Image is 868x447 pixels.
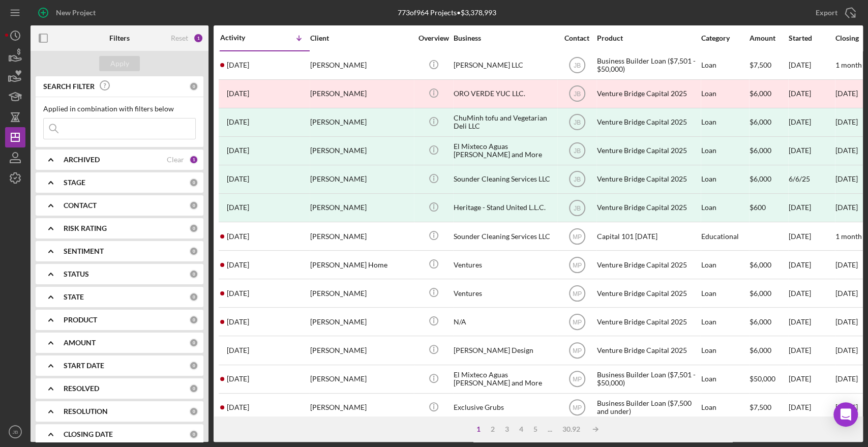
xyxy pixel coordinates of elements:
[573,176,580,183] text: JB
[789,394,834,421] div: [DATE]
[750,366,788,393] div: $50,000
[310,80,412,107] div: [PERSON_NAME]
[789,166,834,193] div: 6/6/25
[454,137,555,164] div: El Mixteco Aguas [PERSON_NAME] and More
[701,194,749,221] div: Loan
[189,430,198,439] div: 0
[189,292,198,302] div: 0
[597,166,699,193] div: Venture Bridge Capital 2025
[805,3,863,23] button: Export
[110,56,129,71] div: Apply
[816,3,837,23] div: Export
[701,34,749,42] div: Category
[750,337,788,364] div: $6,000
[573,318,582,325] text: MP
[189,384,198,393] div: 0
[543,425,557,433] div: ...
[750,80,788,107] div: $6,000
[31,3,106,23] button: New Project
[573,91,580,98] text: JB
[454,280,555,307] div: Ventures
[64,293,84,301] b: STATE
[789,34,834,42] div: Started
[750,280,788,307] div: $6,000
[43,82,95,91] b: SEARCH FILTER
[310,394,412,421] div: [PERSON_NAME]
[310,366,412,393] div: [PERSON_NAME]
[454,337,555,364] div: [PERSON_NAME] Design
[5,422,25,442] button: JB
[64,339,96,347] b: AMOUNT
[310,52,412,79] div: [PERSON_NAME]
[573,147,580,155] text: JB
[701,166,749,193] div: Loan
[227,175,249,183] time: 2025-06-13 22:07
[64,430,113,438] b: CLOSING DATE
[835,203,858,212] div: [DATE]
[310,223,412,250] div: [PERSON_NAME]
[227,90,249,98] time: 2025-06-17 20:58
[454,251,555,278] div: Ventures
[310,34,412,42] div: Client
[514,425,528,433] div: 4
[189,224,198,233] div: 0
[486,425,500,433] div: 2
[835,317,858,326] time: [DATE]
[789,109,834,136] div: [DATE]
[189,82,198,91] div: 0
[398,9,496,17] div: 773 of 964 Projects • $3,378,993
[701,280,749,307] div: Loan
[64,384,99,393] b: RESOLVED
[454,366,555,393] div: El Mixteco Aguas [PERSON_NAME] and More
[414,34,453,42] div: Overview
[310,109,412,136] div: [PERSON_NAME]
[750,34,788,42] div: Amount
[189,361,198,370] div: 0
[528,425,543,433] div: 5
[454,34,555,42] div: Business
[750,251,788,278] div: $6,000
[597,251,699,278] div: Venture Bridge Capital 2025
[701,337,749,364] div: Loan
[835,289,858,297] time: [DATE]
[789,366,834,393] div: [DATE]
[500,425,514,433] div: 3
[701,52,749,79] div: Loan
[597,52,699,79] div: Business Builder Loan ($7,501 - $50,000)
[750,308,788,335] div: $6,000
[189,315,198,324] div: 0
[701,251,749,278] div: Loan
[701,137,749,164] div: Loan
[789,337,834,364] div: [DATE]
[558,34,596,42] div: Contact
[597,394,699,421] div: Business Builder Loan ($7,500 and under)
[789,280,834,307] div: [DATE]
[227,289,249,297] time: 2025-06-05 19:04
[789,52,834,79] div: [DATE]
[701,308,749,335] div: Loan
[789,251,834,278] div: [DATE]
[701,223,749,250] div: Educational
[573,290,582,297] text: MP
[64,201,97,210] b: CONTACT
[573,376,582,383] text: MP
[454,109,555,136] div: ChuMinh tofu and Vegetarian Deli LLC
[750,194,788,221] div: $600
[189,270,198,279] div: 0
[789,223,834,250] div: [DATE]
[454,166,555,193] div: Sounder Cleaning Services LLC
[454,52,555,79] div: [PERSON_NAME] LLC
[454,308,555,335] div: N/A
[789,194,834,221] div: [DATE]
[310,137,412,164] div: [PERSON_NAME]
[193,33,203,43] div: 1
[789,308,834,335] div: [DATE]
[189,201,198,210] div: 0
[750,109,788,136] div: $6,000
[835,61,862,69] time: 1 month
[750,166,788,193] div: $6,000
[227,261,249,269] time: 2025-06-05 19:11
[227,232,249,241] time: 2025-06-10 22:06
[227,61,249,69] time: 2025-08-01 02:11
[597,337,699,364] div: Venture Bridge Capital 2025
